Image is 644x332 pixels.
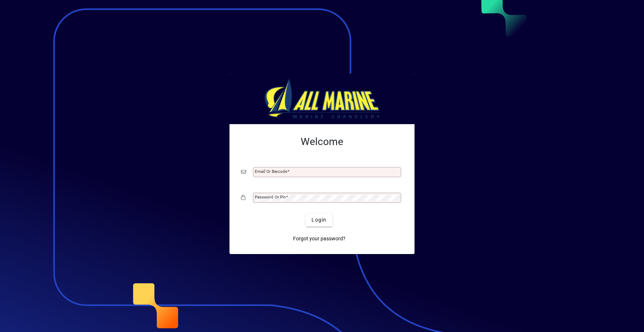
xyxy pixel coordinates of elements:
a: Forgot your password? [290,232,348,245]
button: Login [306,214,332,227]
span: Login [312,216,326,224]
span: Forgot your password? [293,235,345,243]
mat-label: Password or Pin [255,195,286,200]
mat-label: Email or Barcode [255,169,287,174]
h2: Welcome [241,136,403,148]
